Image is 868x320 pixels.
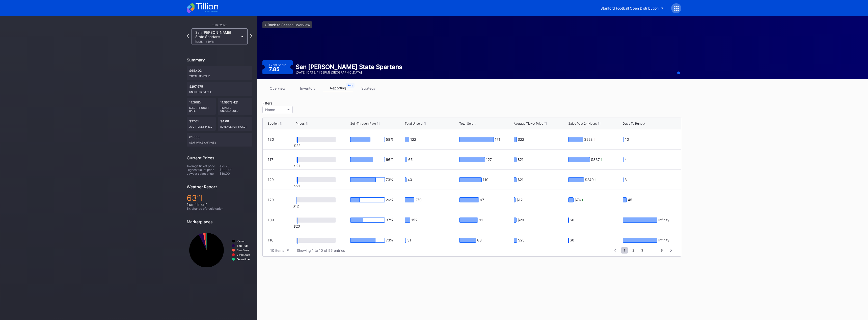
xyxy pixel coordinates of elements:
div: Showing 1 to 10 of 55 entries [297,248,345,253]
div: $76 [575,198,581,202]
a: overview [262,84,293,92]
div: Marketplaces [187,219,252,224]
div: [DATE] 11:59PM [195,40,239,43]
div: 31 [407,238,411,242]
div: $12 [289,204,302,208]
div: $240 [585,177,594,182]
div: Highest ticket price [187,168,220,172]
span: ℉ [197,193,205,203]
div: 110 [268,238,274,242]
div: Filters [262,101,295,105]
div: Average ticket price [187,164,220,168]
button: Name [262,106,293,113]
a: strategy [353,84,384,92]
div: ... [647,248,657,253]
div: 66 % [386,157,393,162]
div: $300.00 [220,168,252,172]
div: San [PERSON_NAME] State Spartans [296,63,402,70]
div: Total Sold [459,122,473,125]
button: Stanford Football Open Distribution [597,4,667,13]
div: 65 [408,157,413,162]
div: 10 [625,137,629,142]
div: $65,402 [187,66,252,80]
div: $337 [591,157,600,162]
div: $0 [570,238,574,242]
div: 45 [628,198,632,202]
a: <-Back to Season Overview [262,21,312,28]
div: 3 [625,177,627,182]
div: Weather Report [187,184,252,189]
div: Lowest ticket price [187,172,220,175]
div: Total Revenue [189,73,250,78]
div: This Event [187,23,252,26]
div: $21 [291,164,303,168]
div: Sell-Through Rate [350,122,376,125]
span: 1 [621,247,628,254]
div: $0 [570,218,574,222]
div: Sell Through Rate [189,104,213,112]
div: 127 [486,157,492,162]
a: reporting [323,84,353,92]
div: 10 items [270,248,284,253]
div: 110 [483,177,489,182]
div: 26 % [386,198,393,202]
div: 120 [268,198,274,202]
div: Infinity [658,218,669,222]
div: Revenue per ticket [220,123,250,128]
div: 109 [268,218,274,222]
div: $4.68 [218,117,253,131]
div: $22 [291,144,304,148]
text: Gametime [237,258,250,261]
div: 7.85 [269,67,281,72]
div: $25.76 [220,164,252,168]
div: 58 % [386,137,393,142]
div: Unsold Revenue [189,88,250,93]
text: StubHub [237,244,248,247]
div: $228 [584,137,593,142]
div: Prices [296,122,305,125]
div: $20 [518,218,524,222]
span: 3 [639,247,646,254]
div: 130 [268,137,274,141]
text: Vivenu [237,240,245,243]
div: $20 [290,224,303,228]
span: 2 [630,247,637,254]
text: VividSeats [237,253,250,256]
div: 4 [625,157,627,162]
div: 40 [408,177,412,182]
div: 270 [415,198,422,202]
div: Days To Runout [623,122,645,125]
div: San [PERSON_NAME] State Spartans [195,30,239,43]
div: 129 [268,177,274,182]
div: 61,886 [187,133,252,147]
div: seat price changes [189,139,250,144]
div: 91 [479,218,483,222]
div: Event Score [269,63,286,67]
div: $21 [518,157,524,162]
div: Summary [187,57,252,62]
div: Average Ticket Price [514,122,543,125]
div: 117 [268,157,273,162]
svg: Chart title [187,228,252,272]
div: $25 [518,238,525,242]
div: $21 [518,177,524,182]
div: $297,975 [187,82,252,96]
div: 122 [410,137,416,142]
div: 73 % [386,238,393,242]
div: 63 [187,193,252,203]
div: 17.308% [187,98,216,115]
div: Avg ticket price [189,123,213,128]
div: [DATE] [DATE] [187,203,252,207]
a: inventory [293,84,323,92]
div: Sales Past 24 Hours [568,122,597,125]
div: $21 [291,184,303,188]
button: 10 items [268,247,292,254]
div: $22 [518,137,524,142]
div: $27.01 [187,117,216,131]
div: 11,567/2,421 [218,98,253,115]
div: 37 % [386,218,393,222]
div: Total Unsold [405,122,422,125]
div: Current Prices [187,155,252,160]
div: Tickets Unsold/Sold [220,104,250,112]
div: 83 [477,238,482,242]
